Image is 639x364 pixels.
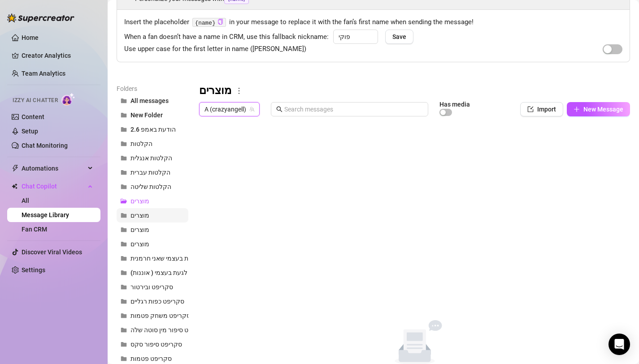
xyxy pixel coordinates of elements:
[117,323,188,337] button: סקריפט סיפור מין סוטה שלה
[121,155,127,161] span: folder
[217,19,223,25] span: copy
[117,94,188,108] button: All messages
[117,165,188,180] button: הקלטות עברית
[609,334,630,355] div: Open Intercom Messenger
[121,198,127,204] span: folder-open
[520,102,563,116] button: Import
[124,17,622,28] span: Insert the placeholder in your message to replace it with the fan’s first name when sending the m...
[22,34,39,41] a: Home
[13,96,58,105] span: Izzy AI Chatter
[22,113,44,120] a: Content
[22,248,82,256] a: Discover Viral Videos
[12,183,17,189] img: Chat Copilot
[130,154,172,162] span: הקלטות אנגלית
[12,165,19,172] span: thunderbolt
[583,106,623,113] span: New Message
[117,308,188,323] button: סקריפט משחק פטמות
[130,341,182,348] span: סקריפט סיפור סקס
[117,84,188,94] article: Folders
[117,194,188,208] button: מוצרים
[121,126,127,133] span: folder
[130,312,191,319] span: סקריפט משחק פטמות
[117,122,188,137] button: הודעת באמפ 2.6
[117,208,188,223] button: מוצרים
[130,269,249,276] span: סקריפט איך אני אוהבת לגעת בעצמי ( אוננות)
[130,283,173,291] span: סקריפט ובירטור
[117,151,188,165] button: הקלטות אנגלית
[130,240,149,248] span: מוצרים
[121,169,127,176] span: folder
[121,112,127,118] span: folder
[130,97,169,104] span: All messages
[117,237,188,251] button: מוצרים
[249,107,255,112] span: team
[130,169,170,176] span: הקלטות עברית
[130,111,163,119] span: New Folder
[385,30,413,44] button: Save
[121,284,127,290] span: folder
[121,341,127,347] span: folder
[574,106,580,112] span: plus
[121,255,127,261] span: folder
[22,179,85,193] span: Chat Copilot
[117,294,188,308] button: סקריפט כפות רגליים
[121,298,127,304] span: folder
[130,255,276,262] span: סקריפט - סרטון מלא איך אני נוגעת בעצמי שאני חרמנית
[121,241,127,247] span: folder
[130,298,184,305] span: סקריפט כפות רגליים
[130,183,171,190] span: הקלטות שליטה
[121,98,127,104] span: folder
[7,13,74,22] img: logo-BBDzfeDw.svg
[22,70,65,77] a: Team Analytics
[130,197,149,205] span: מוצרים
[117,137,188,151] button: הקלטות
[130,326,206,334] span: סקריפט סיפור מין סוטה שלה
[117,280,188,294] button: סקריפט ובירטור
[121,355,127,362] span: folder
[121,313,127,319] span: folder
[22,161,85,176] span: Automations
[22,142,68,149] a: Chat Monitoring
[527,106,534,112] span: import
[124,44,306,55] span: Use upper case for the first letter in name ([PERSON_NAME])
[22,211,69,218] a: Message Library
[121,184,127,190] span: folder
[439,102,470,107] article: Has media
[117,251,188,266] button: סקריפט - סרטון מלא איך אני נוגעת בעצמי שאני חרמנית
[567,102,630,116] button: New Message
[130,126,176,133] span: הודעת באמפ 2.6
[22,266,45,274] a: Settings
[192,18,226,27] code: {name}
[130,355,172,362] span: סקריפט פטמות
[22,128,38,135] a: Setup
[392,33,406,40] span: Save
[537,106,556,113] span: Import
[204,103,254,116] span: A (crazyangell)
[117,180,188,194] button: הקלטות שליטה
[117,337,188,351] button: סקריפט סיפור סקס
[124,32,329,43] span: When a fan doesn’t have a name in CRM, use this fallback nickname:
[217,19,223,26] button: Click to Copy
[121,212,127,218] span: folder
[199,84,231,98] h3: מוצרים
[121,270,127,276] span: folder
[121,227,127,233] span: folder
[22,197,29,204] a: All
[121,141,127,147] span: folder
[22,226,47,233] a: Fan CRM
[117,108,188,122] button: New Folder
[121,327,127,333] span: folder
[117,223,188,237] button: מוצרים
[276,106,283,112] span: search
[22,48,93,63] a: Creator Analytics
[130,212,149,219] span: מוצרים
[235,87,243,95] span: more
[130,226,149,233] span: מוצרים
[284,104,423,114] input: Search messages
[61,93,75,106] img: AI Chatter
[117,266,188,280] button: סקריפט איך אני אוהבת לגעת בעצמי ( אוננות)
[130,140,152,147] span: הקלטות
